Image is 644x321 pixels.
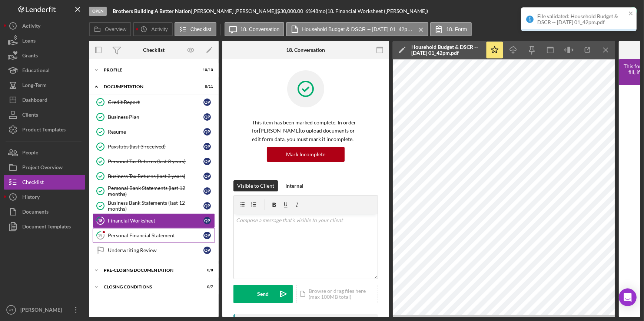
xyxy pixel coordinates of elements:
[286,147,325,162] div: Mark Incomplete
[203,128,211,136] div: Q P
[22,48,38,65] div: Grants
[190,26,212,32] label: Checklist
[4,190,85,204] button: History
[22,145,38,162] div: People
[233,285,293,303] button: Send
[93,184,215,198] a: Personal Bank Statements (last 12 months)QP
[22,63,50,80] div: Educational
[200,268,213,272] div: 0 / 8
[258,285,269,303] div: Send
[233,180,278,191] button: Visible to Client
[108,185,203,197] div: Personal Bank Statements (last 12 months)
[628,10,634,17] button: close
[619,288,637,306] div: Open Intercom Messenger
[203,158,211,165] div: Q P
[22,219,71,236] div: Document Templates
[93,139,215,154] a: Paystubs (last 3 received)QP
[4,33,85,48] button: Loans
[89,22,131,36] button: Overview
[22,93,47,109] div: Dashboard
[104,285,195,289] div: Closing Conditions
[4,204,85,219] button: Documents
[108,233,203,238] div: Personal Financial Statement
[4,48,85,63] button: Grants
[113,8,191,14] b: Brothers Building A Better Nation
[200,84,213,89] div: 8 / 11
[4,302,85,317] button: VT[PERSON_NAME]
[4,78,85,93] button: Long-Term
[93,154,215,169] a: Personal Tax Returns (last 3 years)QP
[312,8,326,14] div: 48 mo
[93,243,215,258] a: Underwriting ReviewQP
[446,26,467,32] label: 18. Form
[203,217,211,224] div: Q P
[200,68,213,72] div: 10 / 10
[98,218,103,223] tspan: 18
[93,198,215,213] a: Business Bank Statements (last 12 months)QP
[143,47,165,53] div: Checklist
[4,145,85,160] button: People
[203,202,211,210] div: Q P
[4,19,85,33] button: Activity
[4,93,85,107] button: Dashboard
[601,4,624,19] div: Complete
[22,78,47,94] div: Long-Term
[411,44,482,56] div: Household Budget & DSCR -- [DATE] 01_42pm.pdf
[252,118,359,143] p: This item has been marked complete. In order for [PERSON_NAME] to upload documents or edit form d...
[200,285,213,289] div: 0 / 7
[302,26,413,32] label: Household Budget & DSCR -- [DATE] 01_42pm.pdf
[203,143,211,150] div: Q P
[4,63,85,78] button: Educational
[22,175,44,191] div: Checklist
[105,26,126,32] label: Overview
[22,33,36,50] div: Loans
[104,84,195,89] div: Documentation
[22,122,66,139] div: Product Templates
[93,124,215,139] a: ResumeQP
[108,99,203,105] div: Credit Report
[203,232,211,239] div: Q P
[4,160,85,175] button: Project Overview
[430,22,472,36] button: 18. Form
[277,8,305,14] div: $30,000.00
[237,180,274,191] div: Visible to Client
[108,144,203,150] div: Paystubs (last 3 received)
[9,308,13,312] text: VT
[203,247,211,254] div: Q P
[108,129,203,135] div: Resume
[286,22,428,36] button: Household Budget & DSCR -- [DATE] 01_42pm.pdf
[151,26,167,32] label: Activity
[203,113,211,121] div: Q P
[22,19,40,35] div: Activity
[4,107,85,122] button: Clients
[98,233,103,238] tspan: 19
[108,247,203,253] div: Underwriting Review
[113,8,192,14] div: |
[104,68,195,72] div: Profile
[240,26,280,32] label: 18. Conversation
[104,268,195,272] div: Pre-Closing Documentation
[19,302,67,319] div: [PERSON_NAME]
[22,107,38,124] div: Clients
[108,158,203,164] div: Personal Tax Returns (last 3 years)
[93,213,215,228] a: 18Financial WorksheetQP
[225,22,285,36] button: 18. Conversation
[108,200,203,212] div: Business Bank Statements (last 12 months)
[108,114,203,120] div: Business Plan
[4,175,85,190] a: Checklist
[175,22,216,36] button: Checklist
[286,47,325,53] div: 18. Conversation
[282,180,307,191] button: Internal
[4,122,85,137] button: Product Templates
